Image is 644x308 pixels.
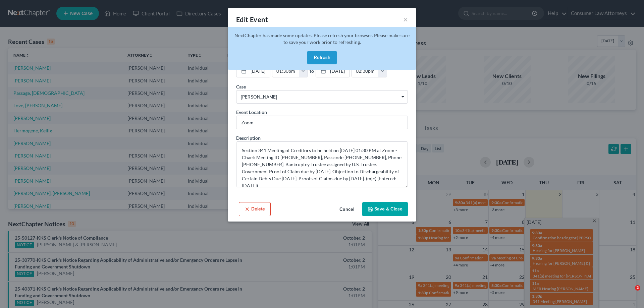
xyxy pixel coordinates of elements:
[236,15,268,23] span: Edit Event
[234,33,410,45] span: NextChapter has made some updates. Please refresh your browser. Please make sure to save your wor...
[403,15,408,23] button: ×
[362,202,408,216] button: Save & Close
[635,285,640,291] span: 2
[236,109,267,116] label: Event Location
[236,134,261,141] label: Description
[621,285,637,301] iframe: Intercom live chat
[236,90,408,104] span: Select box activate
[334,203,360,216] button: Cancel
[239,202,271,216] button: Delete
[241,94,403,101] span: [PERSON_NAME]
[307,51,337,64] button: Refresh
[236,83,246,90] label: Case
[236,116,408,129] input: Enter location...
